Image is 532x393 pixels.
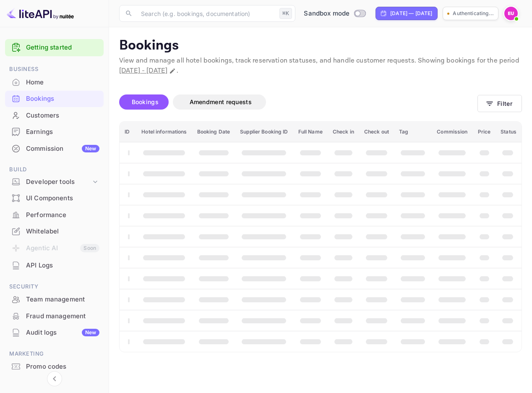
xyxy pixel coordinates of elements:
[26,295,99,304] div: Team management
[5,91,104,107] div: Bookings
[120,122,522,352] table: booking table
[5,207,104,223] div: Performance
[119,94,477,110] div: account-settings tabs
[26,227,99,236] div: Whitelabel
[26,111,99,121] div: Customers
[5,190,104,207] div: UI Components
[5,359,104,375] div: Promo codes
[5,325,104,341] div: Audit logsNew
[26,127,99,137] div: Earnings
[26,43,99,52] a: Getting started
[477,95,522,112] button: Filter
[136,5,276,22] input: Search (e.g. bookings, documentation)
[5,257,104,274] div: API Logs
[82,145,99,152] div: New
[132,98,159,105] span: Bookings
[5,223,104,239] a: Whitelabel
[5,124,104,140] div: Earnings
[7,7,74,20] img: LiteAPI logo
[5,124,104,139] a: Earnings
[5,74,104,91] div: Home
[26,144,99,154] div: Commission
[192,122,235,142] th: Booking Date
[5,349,104,359] span: Marketing
[26,78,99,87] div: Home
[394,122,432,142] th: Tag
[119,66,167,75] span: [DATE] - [DATE]
[5,91,104,106] a: Bookings
[5,107,104,123] a: Customers
[26,194,99,203] div: UI Components
[5,291,104,308] div: Team management
[5,308,104,325] div: Fraud management
[5,141,104,156] a: CommissionNew
[235,122,293,142] th: Supplier Booking ID
[473,122,496,142] th: Price
[5,65,104,74] span: Business
[5,74,104,90] a: Home
[5,207,104,223] a: Performance
[504,7,518,20] img: Ehewes User
[390,10,432,17] div: [DATE] — [DATE]
[26,210,99,220] div: Performance
[495,122,522,142] th: Status
[300,9,369,18] div: Switch to Production mode
[304,9,349,18] span: Sandbox mode
[279,8,292,19] div: ⌘K
[328,122,359,142] th: Check in
[119,37,522,54] p: Bookings
[5,39,104,56] div: Getting started
[5,141,104,157] div: CommissionNew
[5,291,104,307] a: Team management
[26,261,99,270] div: API Logs
[5,175,104,189] div: Developer tools
[432,122,472,142] th: Commission
[119,56,522,76] p: View and manage all hotel bookings, track reservation statuses, and handle customer requests. Sho...
[136,122,192,142] th: Hotel informations
[26,362,99,372] div: Promo codes
[190,98,252,105] span: Amendment requests
[5,223,104,240] div: Whitelabel
[359,122,394,142] th: Check out
[293,122,328,142] th: Full Name
[26,328,99,338] div: Audit logs
[82,329,99,336] div: New
[5,325,104,340] a: Audit logsNew
[453,10,494,17] p: Authenticating...
[5,107,104,124] div: Customers
[5,359,104,374] a: Promo codes
[26,312,99,321] div: Fraud management
[5,165,104,174] span: Build
[120,122,136,142] th: ID
[5,282,104,291] span: Security
[5,257,104,273] a: API Logs
[26,94,99,104] div: Bookings
[47,371,62,386] button: Collapse navigation
[168,67,177,75] button: Change date range
[5,190,104,206] a: UI Components
[5,308,104,324] a: Fraud management
[26,177,91,187] div: Developer tools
